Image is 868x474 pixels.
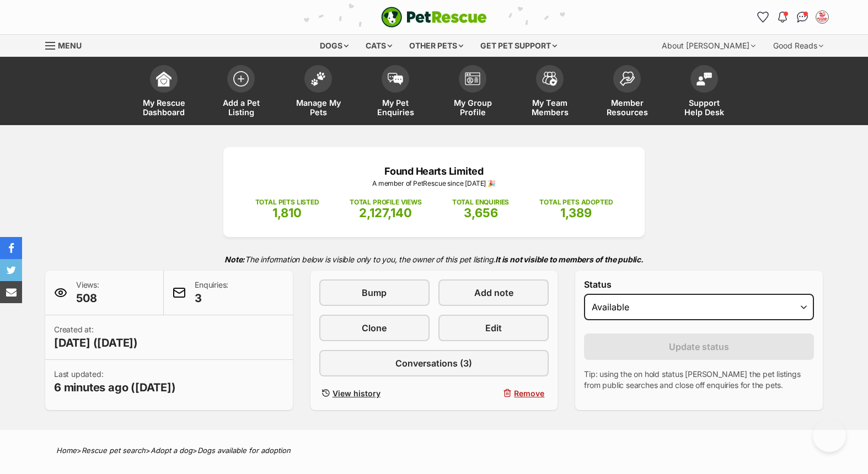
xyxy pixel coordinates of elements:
button: My account [813,8,831,26]
span: [DATE] ([DATE]) [54,335,138,351]
span: 1,389 [560,206,592,220]
iframe: Help Scout Beacon - Open [813,419,846,452]
div: > > > [29,446,839,455]
a: My Group Profile [434,60,511,125]
a: Home [56,446,77,455]
span: Member Resources [602,98,652,117]
a: Add a Pet Listing [202,60,280,125]
a: My Team Members [511,60,588,125]
a: Adopt a dog [151,446,192,455]
p: TOTAL PETS LISTED [255,197,319,207]
label: Status [584,279,814,289]
a: Manage My Pets [280,60,357,125]
span: 2,127,140 [359,206,412,220]
button: Notifications [774,8,791,26]
span: 1,810 [272,206,302,220]
span: Update status [669,340,729,353]
strong: It is not visible to members of the public. [495,255,644,264]
span: 3,656 [464,206,498,220]
a: Menu [45,35,89,55]
span: View history [333,387,381,399]
span: Edit [485,321,502,335]
a: Conversations [794,8,811,26]
a: Rescue pet search [82,446,146,455]
img: logo-e224e6f780fb5917bec1dbf3a21bbac754714ae5b6737aabdf751b685950b380.svg [381,7,487,28]
a: PetRescue [381,7,487,28]
div: Dogs [312,35,356,57]
img: pet-enquiries-icon-7e3ad2cf08bfb03b45e93fb7055b45f3efa6380592205ae92323e6603595dc1f.svg [388,73,403,85]
p: The information below is visible only to you, the owner of this pet listing. [45,248,823,271]
img: notifications-46538b983faf8c2785f20acdc204bb7945ddae34d4c08c2a6579f10ce5e182be.svg [778,12,787,23]
span: My Pet Enquiries [371,98,420,117]
a: Conversations (3) [319,350,549,376]
a: Support Help Desk [666,60,743,125]
p: TOTAL PETS ADOPTED [539,197,613,207]
div: Get pet support [473,35,565,57]
a: My Pet Enquiries [357,60,434,125]
span: Manage My Pets [293,98,343,117]
div: About [PERSON_NAME] [654,35,763,57]
a: Edit [438,315,549,341]
a: View history [319,385,430,401]
p: Enquiries: [195,279,228,306]
img: member-resources-icon-8e73f808a243e03378d46382f2149f9095a855e16c252ad45f914b54edf8863c.svg [619,71,635,86]
div: Cats [358,35,400,57]
img: manage-my-pets-icon-02211641906a0b7f246fdf0571729dbe1e7629f14944591b6c1af311fb30b64b.svg [310,72,326,86]
img: chat-41dd97257d64d25036548639549fe6c8038ab92f7586957e7f3b1b290dea8141.svg [797,12,808,23]
span: Support Help Desk [679,98,729,117]
div: Good Reads [765,35,831,57]
span: Remove [514,387,544,399]
a: Add note [438,279,549,306]
a: Dogs available for adoption [197,446,291,455]
p: Tip: using the on hold status [PERSON_NAME] the pet listings from public searches and close off e... [584,369,814,391]
p: Found Hearts Limited [240,164,628,179]
span: Bump [362,286,387,299]
img: group-profile-icon-3fa3cf56718a62981997c0bc7e787c4b2cf8bcc04b72c1350f741eb67cf2f40e.svg [465,72,480,85]
p: Views: [76,279,99,306]
button: Remove [438,385,549,401]
span: Add a Pet Listing [216,98,266,117]
span: My Rescue Dashboard [139,98,189,117]
button: Update status [584,333,814,360]
img: VIC Dogs profile pic [817,12,828,23]
span: Conversations (3) [395,357,472,370]
a: My Rescue Dashboard [125,60,202,125]
a: Member Resources [588,60,666,125]
ul: Account quick links [754,8,831,26]
img: add-pet-listing-icon-0afa8454b4691262ce3f59096e99ab1cd57d4a30225e0717b998d2c9b9846f56.svg [233,71,249,87]
img: help-desk-icon-fdf02630f3aa405de69fd3d07c3f3aa587a6932b1a1747fa1d2bba05be0121f9.svg [696,72,712,85]
p: A member of PetRescue since [DATE] 🎉 [240,179,628,188]
span: Menu [58,41,82,50]
a: Clone [319,315,430,341]
a: Favourites [754,8,771,26]
span: Add note [474,286,513,299]
span: 6 minutes ago ([DATE]) [54,380,176,395]
p: TOTAL PROFILE VIEWS [350,197,422,207]
span: Clone [362,321,387,335]
p: TOTAL ENQUIRIES [452,197,509,207]
p: Last updated: [54,369,176,395]
p: Created at: [54,324,138,351]
img: team-members-icon-5396bd8760b3fe7c0b43da4ab00e1e3bb1a5d9ba89233759b79545d2d3fc5d0d.svg [542,72,558,86]
div: Other pets [401,35,471,57]
span: 508 [76,290,99,306]
span: My Team Members [525,98,575,117]
span: 3 [195,290,228,306]
a: Bump [319,279,430,306]
strong: Note: [224,255,245,264]
img: dashboard-icon-eb2f2d2d3e046f16d808141f083e7271f6b2e854fb5c12c21221c1fb7104beca.svg [156,71,172,87]
span: My Group Profile [448,98,497,117]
